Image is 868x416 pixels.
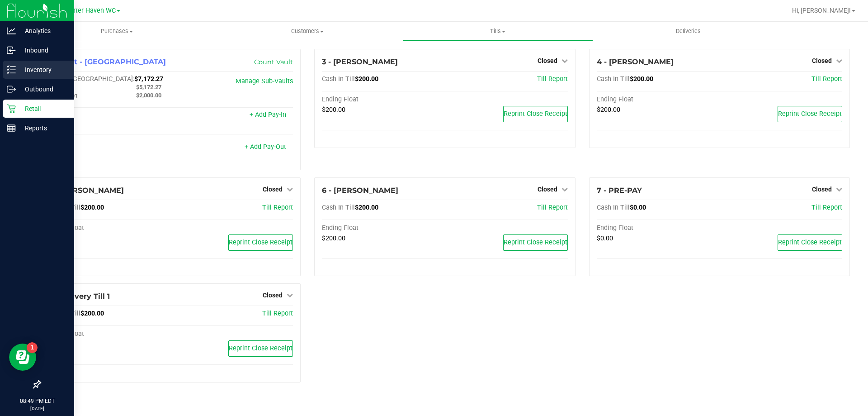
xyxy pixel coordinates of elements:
button: Reprint Close Receipt [228,234,293,251]
span: $5,172.27 [136,84,161,91]
span: 5 - [PERSON_NAME] [47,186,124,195]
a: + Add Pay-In [250,111,286,119]
a: Till Report [811,75,842,83]
span: Closed [812,186,832,193]
span: 6 - [PERSON_NAME] [322,186,398,195]
a: Till Report [537,204,568,211]
span: 4 - [PERSON_NAME] [597,57,674,66]
span: Cash In Till [322,75,355,83]
span: Cash In Till [322,204,355,211]
span: Cash In Till [597,75,630,83]
span: $200.00 [80,204,104,211]
div: Ending Float [597,224,720,232]
span: Closed [538,57,557,64]
span: $200.00 [355,75,378,83]
span: Cash In [GEOGRAPHIC_DATA]: [47,75,134,83]
span: 3 - [PERSON_NAME] [322,57,398,66]
span: Closed [263,186,283,193]
span: Cash In Till [597,204,630,211]
a: Till Report [262,204,293,211]
a: Count Vault [254,58,293,66]
p: Inventory [16,64,70,75]
p: Reports [16,123,70,134]
span: $2,000.00 [136,92,161,99]
inline-svg: Inbound [7,46,16,55]
span: Reprint Close Receipt [229,239,292,246]
a: Till Report [262,310,293,317]
span: $200.00 [355,204,378,211]
a: Purchases [22,22,212,41]
a: Till Report [537,75,568,83]
a: Manage Sub-Vaults [236,77,293,85]
button: Reprint Close Receipt [503,106,568,122]
button: Reprint Close Receipt [503,234,568,251]
div: Ending Float [322,224,445,232]
span: Winter Haven WC [64,7,116,14]
inline-svg: Inventory [7,65,16,74]
button: Reprint Close Receipt [778,234,842,251]
iframe: Resource center [9,344,36,371]
span: Hi, [PERSON_NAME]! [792,7,851,14]
span: $200.00 [630,75,653,83]
inline-svg: Outbound [7,85,16,94]
span: Purchases [22,27,212,35]
p: [DATE] [4,405,70,412]
span: 7 - PRE-PAY [597,186,642,195]
inline-svg: Analytics [7,26,16,35]
span: Closed [812,57,832,64]
div: Ending Float [322,96,445,104]
span: Closed [538,186,557,193]
a: Deliveries [593,22,783,41]
p: Analytics [16,25,70,36]
button: Reprint Close Receipt [228,340,293,357]
a: Customers [212,22,402,41]
span: Reprint Close Receipt [504,239,567,246]
span: $200.00 [322,234,345,242]
span: Closed [263,292,283,299]
span: Deliveries [664,27,713,35]
a: Tills [402,22,593,41]
span: $200.00 [80,310,104,317]
span: $0.00 [597,234,613,242]
inline-svg: Reports [7,124,16,133]
button: Reprint Close Receipt [778,106,842,122]
span: Reprint Close Receipt [778,110,842,118]
div: Ending Float [597,96,720,104]
p: 08:49 PM EDT [4,397,70,405]
span: Reprint Close Receipt [778,239,842,246]
span: 8 - Delivery Till 1 [47,292,110,301]
span: Tills [403,27,592,35]
span: Reprint Close Receipt [229,344,292,352]
a: Till Report [811,204,842,211]
div: Ending Float [47,330,170,338]
span: 1 - Vault - [GEOGRAPHIC_DATA] [47,57,166,66]
p: Retail [16,103,70,114]
span: $200.00 [322,106,345,114]
span: Reprint Close Receipt [504,110,567,118]
span: $7,172.27 [134,75,163,83]
span: $200.00 [597,106,620,114]
iframe: Resource center unread badge [27,342,38,353]
span: Customers [212,27,402,35]
inline-svg: Retail [7,104,16,113]
span: $0.00 [630,204,646,211]
div: Pay-Outs [47,144,170,152]
p: Inbound [16,45,70,56]
p: Outbound [16,84,70,95]
a: + Add Pay-Out [245,143,286,151]
div: Pay-Ins [47,112,170,120]
div: Ending Float [47,224,170,232]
